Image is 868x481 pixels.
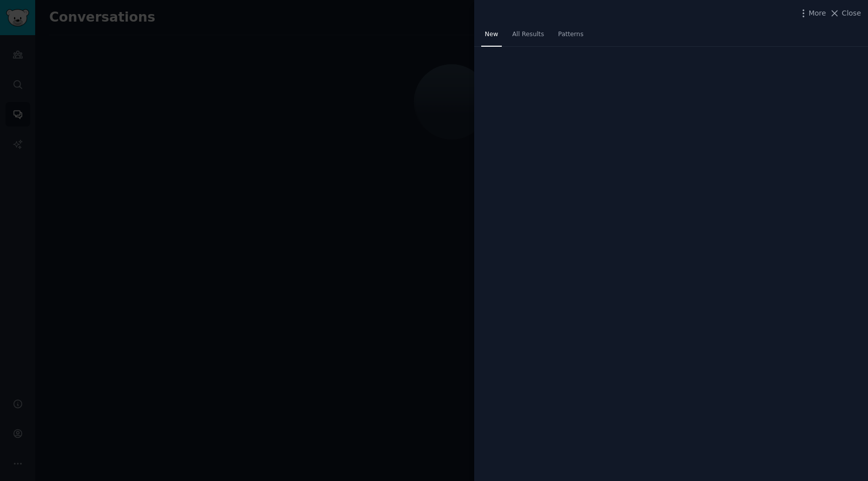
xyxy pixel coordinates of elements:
[798,8,826,19] button: More
[555,27,587,47] a: Patterns
[829,8,861,19] button: Close
[481,27,502,47] a: New
[809,8,826,19] span: More
[509,27,548,47] a: All Results
[485,30,498,39] span: New
[842,8,861,19] span: Close
[558,30,583,39] span: Patterns
[512,30,544,39] span: All Results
